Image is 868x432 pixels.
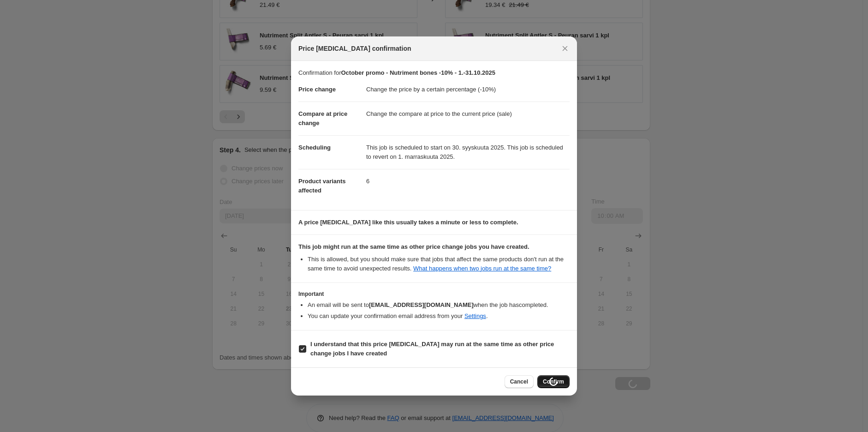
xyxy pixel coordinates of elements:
li: An email will be sent to when the job has completed . [308,300,570,310]
span: Price [MEDICAL_DATA] confirmation [298,44,411,53]
dd: 6 [366,169,570,193]
a: What happens when two jobs run at the same time? [413,265,551,272]
b: October promo - Nutriment bones -10% - 1.-31.10.2025 [341,69,495,76]
a: Settings [464,312,486,319]
button: Cancel [505,375,534,388]
span: Cancel [510,378,528,385]
b: I understand that this price [MEDICAL_DATA] may run at the same time as other price change jobs I... [310,341,554,357]
li: This is allowed, but you should make sure that jobs that affect the same products don ' t run at ... [308,255,570,273]
span: Compare at price change [298,110,347,126]
span: Price change [298,86,336,93]
b: [EMAIL_ADDRESS][DOMAIN_NAME] [369,301,474,308]
b: This job might run at the same time as other price change jobs you have created. [298,243,529,250]
h3: Important [298,290,570,298]
li: You can update your confirmation email address from your . [308,312,570,321]
span: Product variants affected [298,178,346,194]
dd: Change the price by a certain percentage (-10%) [366,78,570,102]
button: Close [559,42,571,55]
dd: Change the compare at price to the current price (sale) [366,102,570,126]
b: A price [MEDICAL_DATA] like this usually takes a minute or less to complete. [298,219,518,226]
dd: This job is scheduled to start on 30. syyskuuta 2025. This job is scheduled to revert on 1. marra... [366,135,570,169]
p: Confirmation for [298,68,570,78]
span: Scheduling [298,144,331,151]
